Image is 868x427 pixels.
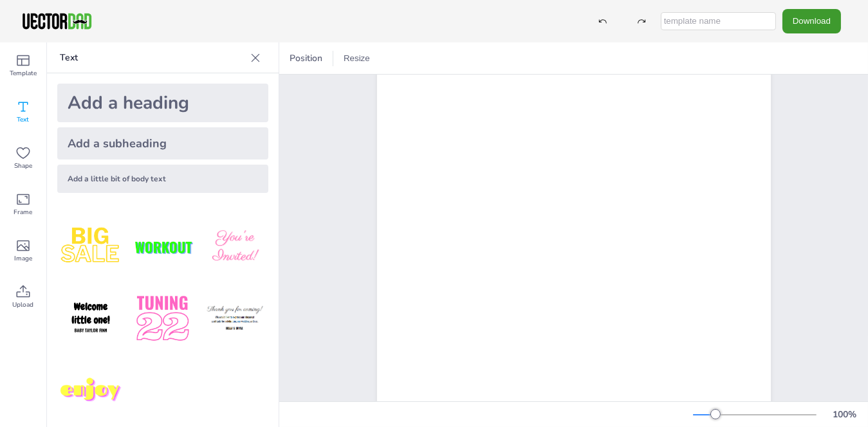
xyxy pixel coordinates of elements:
[21,12,93,31] img: VectorDad-1.png
[129,286,196,352] img: 1B4LbXY.png
[201,286,268,352] img: K4iXMrW.png
[17,114,30,125] span: Text
[201,213,268,280] img: BBMXfK6.png
[338,48,375,69] button: Resize
[10,68,37,78] span: Template
[129,213,196,280] img: XdJCRjX.png
[14,207,33,217] span: Frame
[57,286,124,352] img: GNLDUe7.png
[829,408,860,421] div: 100 %
[14,161,32,171] span: Shape
[14,253,32,264] span: Image
[661,12,776,30] input: template name
[57,127,268,159] div: Add a subheading
[287,52,325,64] span: Position
[60,42,245,73] p: Text
[57,165,268,193] div: Add a little bit of body text
[782,9,841,33] button: Download
[57,213,124,280] img: style1.png
[13,300,34,310] span: Upload
[57,358,124,424] img: M7yqmqo.png
[57,84,268,122] div: Add a heading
